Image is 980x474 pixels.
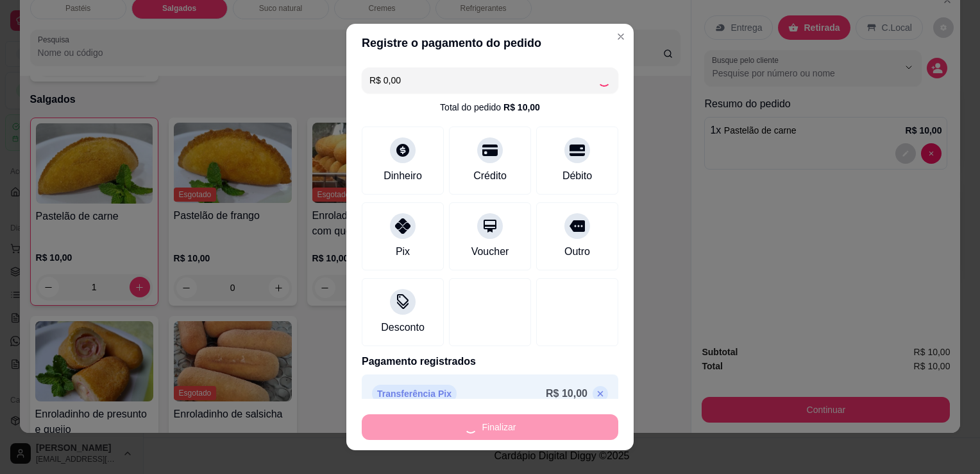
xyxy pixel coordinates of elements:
[396,244,410,259] div: Pix
[372,385,457,403] p: Transferência Pix
[473,168,507,184] div: Crédito
[381,320,425,335] div: Desconto
[346,24,634,62] header: Registre o pagamento do pedido
[503,101,540,114] div: R$ 10,00
[471,244,509,259] div: Voucher
[384,168,422,184] div: Dinheiro
[546,386,587,401] p: R$ 10,00
[562,168,592,184] div: Débito
[598,74,611,87] div: Loading
[564,244,590,259] div: Outro
[362,354,618,369] p: Pagamento registrados
[611,26,631,47] button: Close
[440,101,540,114] div: Total do pedido
[369,67,598,93] input: Ex.: hambúrguer de cordeiro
